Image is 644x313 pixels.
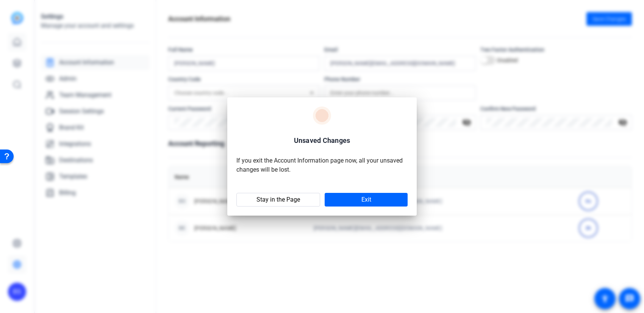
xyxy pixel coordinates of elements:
span: Exit [361,196,371,203]
h2: Unsaved Changes [294,135,350,146]
button: Stay in the Page [236,193,320,207]
button: Exit [325,193,408,207]
span: Stay in the Page [256,196,300,203]
span: If you exit the Account Information page now, all your unsaved changes will be lost. [236,157,403,173]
